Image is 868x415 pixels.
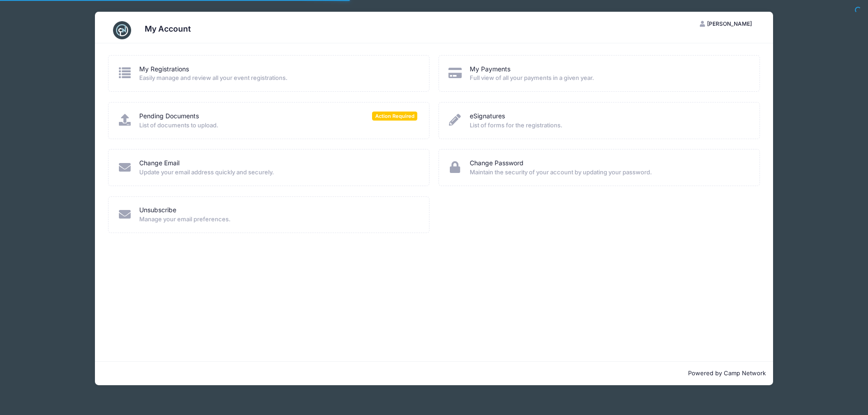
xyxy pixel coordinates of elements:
h3: My Account [145,24,191,33]
span: Manage your email preferences. [139,215,417,224]
a: Change Password [470,159,524,168]
span: [PERSON_NAME] [707,20,752,27]
p: Powered by Camp Network [102,369,766,378]
img: CampNetwork [113,21,131,39]
a: My Registrations [139,65,189,74]
span: List of forms for the registrations. [470,121,748,130]
span: Easily manage and review all your event registrations. [139,74,417,83]
span: Full view of all your payments in a given year. [470,74,748,83]
span: Update your email address quickly and securely. [139,168,417,177]
span: Maintain the security of your account by updating your password. [470,168,748,177]
button: [PERSON_NAME] [692,16,760,32]
a: Change Email [139,159,179,168]
a: Unsubscribe [139,205,176,215]
a: My Payments [470,65,510,74]
span: Action Required [372,112,417,120]
span: List of documents to upload. [139,121,417,130]
a: eSignatures [470,112,505,121]
a: Pending Documents [139,112,199,121]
